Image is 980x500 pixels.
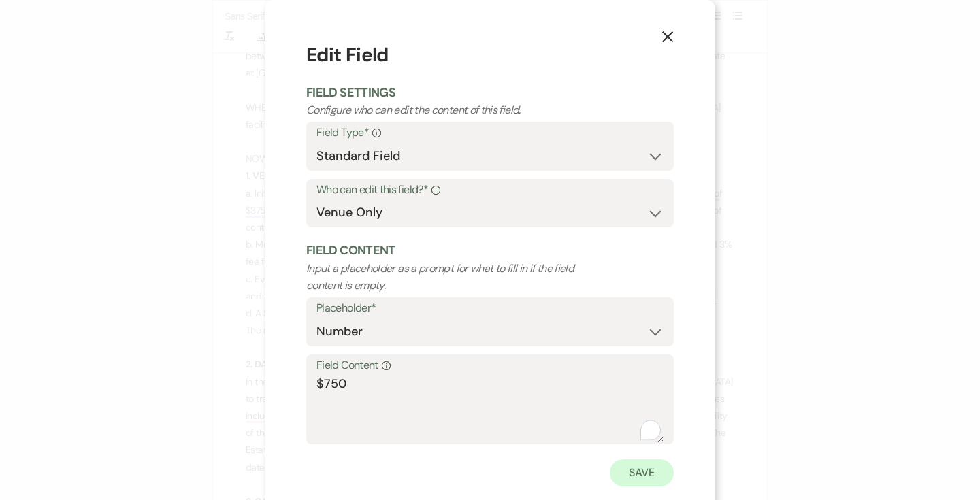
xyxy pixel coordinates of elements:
[306,242,674,259] h2: Field Content
[306,41,674,69] h1: Edit Field
[316,375,664,443] textarea: To enrich screen reader interactions, please activate Accessibility in Grammarly extension settings
[306,84,674,101] h2: Field Settings
[316,180,664,200] label: Who can edit this field?*
[316,356,664,376] label: Field Content
[610,459,674,486] button: Save
[316,299,664,318] label: Placeholder*
[306,260,600,295] p: Input a placeholder as a prompt for what to fill in if the field content is empty.
[306,101,600,119] p: Configure who can edit the content of this field.
[316,123,664,143] label: Field Type*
